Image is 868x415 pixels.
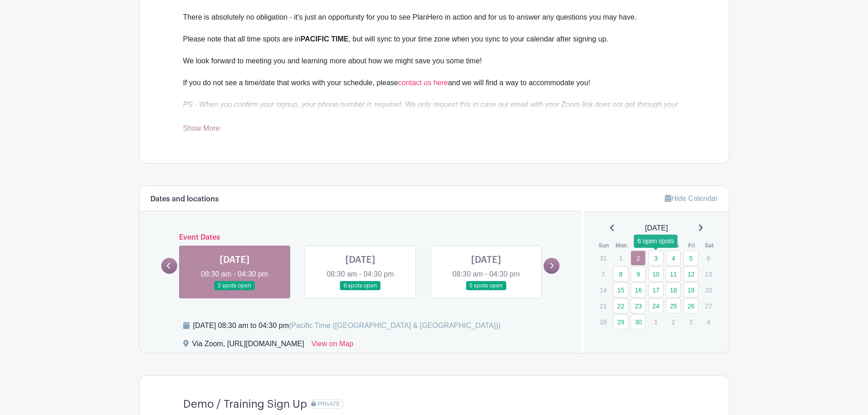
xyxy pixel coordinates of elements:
[631,266,646,282] a: 9
[613,298,628,313] a: 22
[666,298,681,313] a: 25
[311,338,353,353] a: View on Map
[631,298,646,313] a: 23
[631,314,646,329] a: 30
[634,235,678,248] div: 6 open spots
[183,398,307,411] h4: Demo / Training Sign Up
[613,282,628,297] a: 15
[700,241,718,250] th: Sat
[613,314,628,329] a: 29
[596,299,611,313] p: 21
[701,283,716,297] p: 20
[683,251,699,266] a: 5
[630,241,648,250] th: Tue
[701,267,716,281] p: 13
[177,233,544,242] h6: Event Dates
[192,338,304,353] div: Via Zoom, [URL][DOMAIN_NAME]
[398,79,448,87] a: contact us here
[613,241,631,250] th: Mon
[596,251,611,265] p: 31
[683,241,701,250] th: Fri
[666,266,681,282] a: 11
[683,282,699,297] a: 19
[648,282,663,297] a: 17
[683,266,699,282] a: 12
[701,251,716,265] p: 6
[665,195,718,202] a: Hide Calendar
[683,315,699,329] p: 3
[701,299,716,313] p: 27
[596,283,611,297] p: 14
[596,315,611,329] p: 28
[666,282,681,297] a: 18
[648,315,663,329] p: 1
[613,251,628,265] p: 1
[613,266,628,282] a: 8
[317,401,340,407] span: PRIVATE
[648,266,663,282] a: 10
[289,322,501,329] span: (Pacific Time ([GEOGRAPHIC_DATA] & [GEOGRAPHIC_DATA]))
[666,315,681,329] p: 2
[300,35,348,43] strong: PACIFIC TIME
[645,223,668,234] span: [DATE]
[666,251,681,266] a: 4
[150,195,219,204] h6: Dates and locations
[648,251,663,266] a: 3
[683,298,699,313] a: 26
[701,315,716,329] p: 4
[183,124,220,136] a: Show More
[183,101,678,119] em: PS - When you confirm your signup, your phone number is required. We only request this in case ou...
[648,298,663,313] a: 24
[631,251,646,266] a: 2
[596,267,611,281] p: 7
[595,241,613,250] th: Sun
[631,282,646,297] a: 16
[193,320,501,331] div: [DATE] 08:30 am to 04:30 pm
